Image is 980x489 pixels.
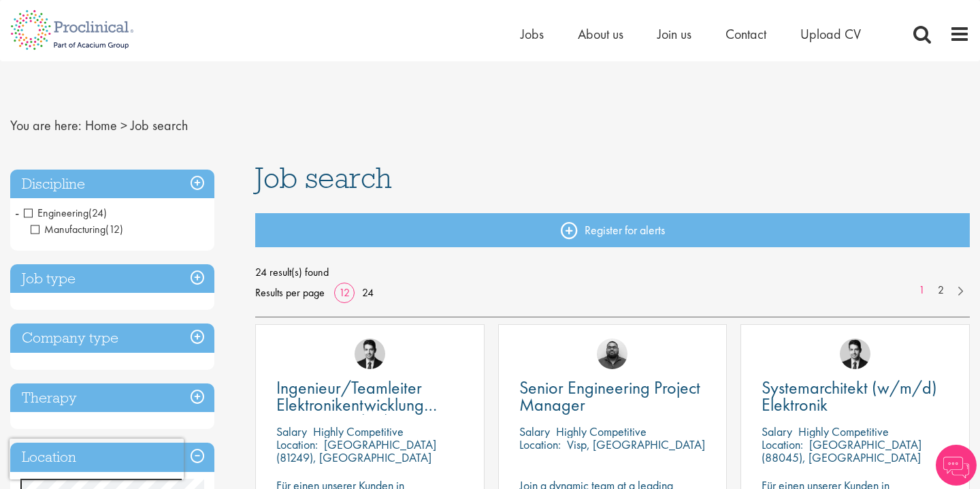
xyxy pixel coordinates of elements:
[276,424,307,439] span: Salary
[912,283,932,298] a: 1
[521,25,544,43] a: Jobs
[276,379,463,413] a: Ingenieur/Teamleiter Elektronikentwicklung Aviation (m/w/d)
[725,25,766,43] a: Contact
[24,206,107,220] span: Engineering
[519,424,550,439] span: Salary
[10,439,184,479] iframe: reCAPTCHA
[10,324,214,353] h3: Company type
[105,222,123,236] span: (12)
[357,285,378,300] a: 24
[519,437,561,452] span: Location:
[840,338,870,369] img: Thomas Wenig
[131,116,188,134] span: Job search
[255,213,970,247] a: Register for alerts
[762,437,803,452] span: Location:
[10,383,214,413] h3: Therapy
[10,264,214,294] h3: Job type
[24,206,88,220] span: Engineering
[567,437,705,452] p: Visp, [GEOGRAPHIC_DATA]
[762,379,949,413] a: Systemarchitekt (w/m/d) Elektronik
[657,25,691,43] a: Join us
[255,159,392,196] span: Job search
[762,437,921,465] p: [GEOGRAPHIC_DATA] (88045), [GEOGRAPHIC_DATA]
[313,424,404,439] p: Highly Competitive
[276,437,436,465] p: [GEOGRAPHIC_DATA] (81249), [GEOGRAPHIC_DATA]
[762,376,937,416] span: Systemarchitekt (w/m/d) Elektronik
[276,376,437,433] span: Ingenieur/Teamleiter Elektronikentwicklung Aviation (m/w/d)
[85,116,117,134] a: breadcrumb link
[31,222,123,236] span: Manufacturing
[798,424,889,439] p: Highly Competitive
[519,379,706,413] a: Senior Engineering Project Manager
[519,376,700,416] span: Senior Engineering Project Manager
[10,170,214,199] h3: Discipline
[276,437,318,452] span: Location:
[10,116,82,134] span: You are here:
[556,424,647,439] p: Highly Competitive
[597,338,627,369] img: Ashley Bennett
[931,283,951,298] a: 2
[88,206,107,220] span: (24)
[31,222,105,236] span: Manufacturing
[762,424,792,439] span: Salary
[120,116,127,134] span: >
[578,25,623,43] a: About us
[800,25,861,43] a: Upload CV
[15,202,19,223] span: -
[255,262,970,283] span: 24 result(s) found
[936,445,977,486] img: Chatbot
[355,338,385,369] img: Thomas Wenig
[255,283,325,303] span: Results per page
[334,285,355,300] a: 12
